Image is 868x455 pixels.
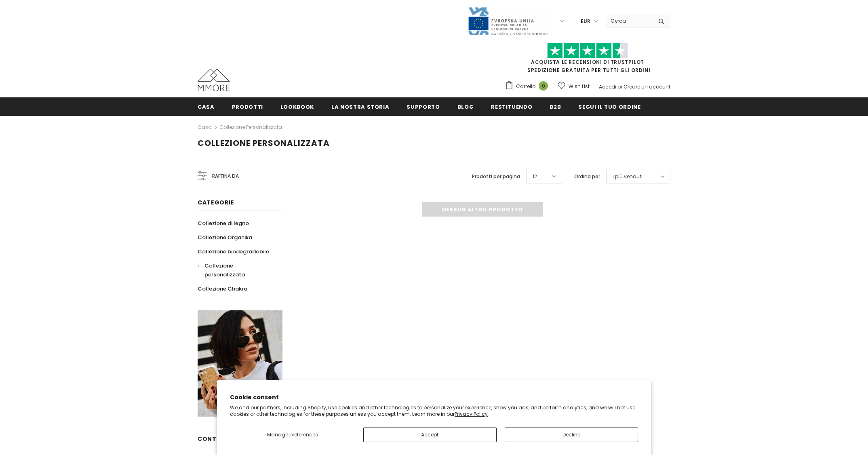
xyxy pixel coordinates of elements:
[198,435,265,443] span: contempo uUna più
[198,285,247,293] span: Collezione Chakra
[606,15,652,27] input: Search Site
[472,173,520,181] label: Prodotti per pagina
[581,17,590,25] span: EUR
[198,219,249,227] span: Collezione di legno
[230,393,638,402] h2: Cookie consent
[363,428,497,442] button: Accept
[547,43,628,59] img: Fidati di Pilot Stars
[280,97,314,116] a: Lookbook
[230,404,638,417] p: We and our partners, including Shopify, use cookies and other technologies to personalize your ex...
[204,262,245,278] span: Collezione personalizzata
[468,6,548,36] img: Javni Razpis
[198,122,212,132] a: Casa
[550,97,561,116] a: B2B
[198,97,215,116] a: Casa
[407,97,440,116] a: supporto
[491,103,532,111] span: Restituendo
[558,79,590,93] a: Wish List
[617,83,622,90] span: or
[599,83,616,90] a: Accedi
[468,17,548,24] a: Javni Razpis
[198,259,274,282] a: Collezione personalizzata
[613,173,643,181] span: I più venduti
[578,97,640,116] a: Segui il tuo ordine
[578,103,640,111] span: Segui il tuo ordine
[198,198,234,206] span: Categorie
[198,137,330,149] span: Collezione personalizzata
[232,97,263,116] a: Prodotti
[198,234,252,241] span: Collezione Organika
[280,103,314,111] span: Lookbook
[198,103,215,111] span: Casa
[230,428,355,442] button: Manage preferences
[407,103,440,111] span: supporto
[198,244,269,259] a: Collezione biodegradabile
[267,431,318,438] span: Manage preferences
[232,103,263,111] span: Prodotti
[331,97,389,116] a: La nostra storia
[219,124,282,131] a: Collezione personalizzata
[505,46,670,74] span: SPEDIZIONE GRATUITA PER TUTTI GLI ORDINI
[533,173,537,181] span: 12
[574,173,600,181] label: Ordina per
[505,428,638,442] button: Decline
[212,172,239,181] span: Raffina da
[198,282,247,296] a: Collezione Chakra
[457,97,474,116] a: Blog
[455,411,488,417] a: Privacy Policy
[331,103,389,111] span: La nostra storia
[198,248,269,255] span: Collezione biodegradabile
[491,97,532,116] a: Restituendo
[505,80,552,93] a: Carrello 0
[539,81,548,91] span: 0
[198,230,252,244] a: Collezione Organika
[457,103,474,111] span: Blog
[198,216,249,230] a: Collezione di legno
[516,82,535,91] span: Carrello
[550,103,561,111] span: B2B
[624,83,670,90] a: Creare un account
[531,59,644,65] a: Acquista le recensioni di TrustPilot
[198,69,230,91] img: Casi MMORE
[569,82,590,91] span: Wish List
